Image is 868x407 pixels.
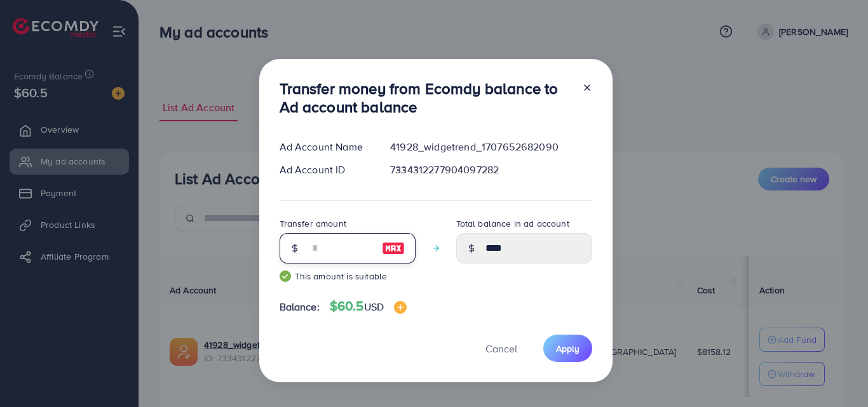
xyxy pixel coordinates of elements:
label: Total balance in ad account [456,217,569,230]
div: 41928_widgetrend_1707652682090 [380,140,602,154]
small: This amount is suitable [280,270,416,283]
label: Transfer amount [280,217,346,230]
div: Ad Account ID [269,163,381,177]
span: USD [364,300,384,314]
img: image [382,241,405,256]
button: Apply [543,335,592,362]
h3: Transfer money from Ecomdy balance to Ad account balance [280,79,572,116]
div: 7334312277904097282 [380,163,602,177]
button: Cancel [470,335,533,362]
img: guide [280,270,291,282]
iframe: Chat [814,350,858,397]
span: Balance: [280,300,320,314]
span: Cancel [485,342,517,356]
span: Apply [556,342,580,355]
h4: $60.5 [330,298,407,314]
div: Ad Account Name [269,140,381,154]
img: image [394,301,407,314]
